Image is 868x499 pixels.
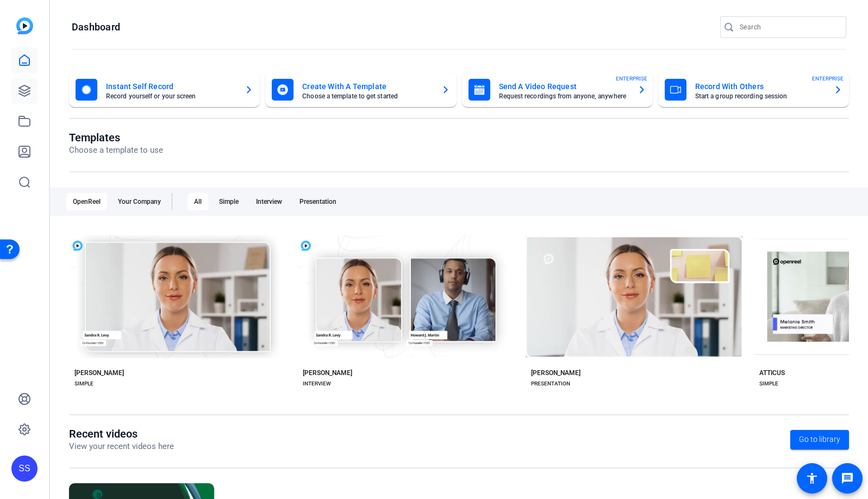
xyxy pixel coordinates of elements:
[213,193,245,210] div: Simple
[799,434,840,445] span: Go to library
[69,131,163,144] h1: Templates
[106,93,236,99] mat-card-subtitle: Record yourself or your screen
[188,193,208,210] div: All
[531,379,570,388] div: PRESENTATION
[841,472,854,485] mat-icon: message
[695,93,825,99] mat-card-subtitle: Start a group recording session
[462,72,653,107] button: Send A Video RequestRequest recordings from anyone, anywhereENTERPRISE
[658,72,849,107] button: Record With OthersStart a group recording sessionENTERPRISE
[74,379,93,388] div: SIMPLE
[805,472,819,485] mat-icon: accessibility
[16,17,33,34] img: blue-gradient.svg
[66,193,107,210] div: OpenReel
[303,379,331,388] div: INTERVIEW
[72,21,120,34] h1: Dashboard
[740,21,838,34] input: Search
[249,193,289,210] div: Interview
[293,193,343,210] div: Presentation
[759,379,778,388] div: SIMPLE
[69,440,174,453] p: View your recent videos here
[499,93,629,99] mat-card-subtitle: Request recordings from anyone, anywhere
[302,80,432,93] mat-card-title: Create With A Template
[531,369,580,377] div: [PERSON_NAME]
[69,144,163,157] p: Choose a template to use
[106,80,236,93] mat-card-title: Instant Self Record
[302,93,432,99] mat-card-subtitle: Choose a template to get started
[759,369,785,377] div: ATTICUS
[11,456,38,482] div: SS
[790,430,849,450] a: Go to library
[695,80,825,93] mat-card-title: Record With Others
[265,72,456,107] button: Create With A TemplateChoose a template to get started
[74,369,124,377] div: [PERSON_NAME]
[303,369,352,377] div: [PERSON_NAME]
[111,193,167,210] div: Your Company
[69,72,260,107] button: Instant Self RecordRecord yourself or your screen
[812,74,844,83] span: ENTERPRISE
[499,80,629,93] mat-card-title: Send A Video Request
[616,74,647,83] span: ENTERPRISE
[69,427,174,440] h1: Recent videos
